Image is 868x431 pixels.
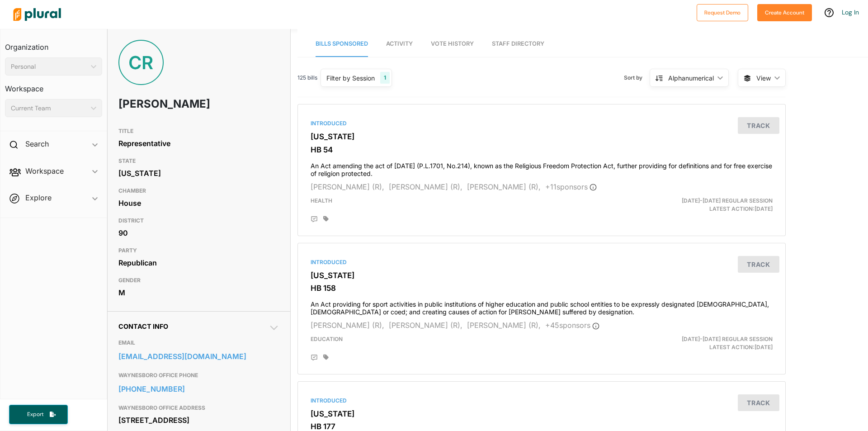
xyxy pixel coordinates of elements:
h3: [US_STATE] [311,271,773,280]
div: Introduced [311,397,773,405]
h3: HB 177 [311,422,773,431]
a: Create Account [757,7,812,17]
span: + 11 sponsor s [545,182,597,191]
h3: GENDER [118,275,279,286]
span: Education [311,336,343,342]
a: Bills Sponsored [316,31,368,57]
div: Add Position Statement [311,354,318,361]
h3: Organization [5,34,102,54]
span: [PERSON_NAME] (R), [389,321,462,330]
span: [PERSON_NAME] (R), [311,321,384,330]
h3: Workspace [5,76,102,95]
div: Latest Action: [DATE] [621,197,779,213]
span: View [756,73,771,83]
a: [PHONE_NUMBER] [118,382,279,396]
span: Contact Info [118,322,168,330]
div: Alphanumerical [668,73,714,83]
button: Create Account [757,4,812,21]
a: Log In [842,8,859,16]
span: [PERSON_NAME] (R), [389,182,462,191]
h3: PARTY [118,245,279,256]
div: Add tags [323,354,329,360]
h3: WAYNESBORO OFFICE PHONE [118,370,279,381]
h3: TITLE [118,126,279,137]
h3: HB 54 [311,145,773,154]
span: [PERSON_NAME] (R), [311,182,384,191]
div: Representative [118,137,279,150]
div: 90 [118,226,279,240]
div: Latest Action: [DATE] [621,335,779,351]
button: Track [738,117,779,134]
div: Introduced [311,258,773,266]
a: Staff Directory [492,31,544,57]
h4: An Act providing for sport activities in public institutions of higher education and public schoo... [311,296,773,316]
div: Current Team [11,104,87,113]
h3: DISTRICT [118,215,279,226]
a: Request Demo [697,7,748,17]
div: Add tags [323,216,329,222]
a: Activity [386,31,413,57]
span: Vote History [431,40,474,47]
button: Export [9,405,68,424]
div: Introduced [311,119,773,128]
span: [DATE]-[DATE] Regular Session [682,336,773,342]
div: 1 [380,72,390,84]
h3: STATE [118,156,279,166]
h3: EMAIL [118,337,279,348]
span: Export [21,411,50,418]
div: Add Position Statement [311,216,318,223]
div: House [118,196,279,210]
span: 125 bills [297,74,317,82]
a: Vote History [431,31,474,57]
span: Health [311,197,332,204]
h2: Search [25,139,49,149]
div: CR [118,40,164,85]
div: Personal [11,62,87,71]
span: Bills Sponsored [316,40,368,47]
div: M [118,286,279,299]
span: [PERSON_NAME] (R), [467,182,541,191]
div: [US_STATE] [118,166,279,180]
h3: [US_STATE] [311,132,773,141]
div: [STREET_ADDRESS] [118,413,279,427]
span: Sort by [624,74,650,82]
h3: [US_STATE] [311,409,773,418]
h3: HB 158 [311,284,773,293]
button: Request Demo [697,4,748,21]
span: + 45 sponsor s [545,321,599,330]
div: Republican [118,256,279,270]
h3: WAYNESBORO OFFICE ADDRESS [118,403,279,413]
h3: CHAMBER [118,185,279,196]
span: Activity [386,40,413,47]
h1: [PERSON_NAME] [118,90,215,118]
h4: An Act amending the act of [DATE] (P.L.1701, No.214), known as the Religious Freedom Protection A... [311,158,773,178]
button: Track [738,256,779,273]
a: [EMAIL_ADDRESS][DOMAIN_NAME] [118,350,279,363]
div: Filter by Session [326,73,375,83]
span: [DATE]-[DATE] Regular Session [682,197,773,204]
span: [PERSON_NAME] (R), [467,321,541,330]
button: Track [738,394,779,411]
